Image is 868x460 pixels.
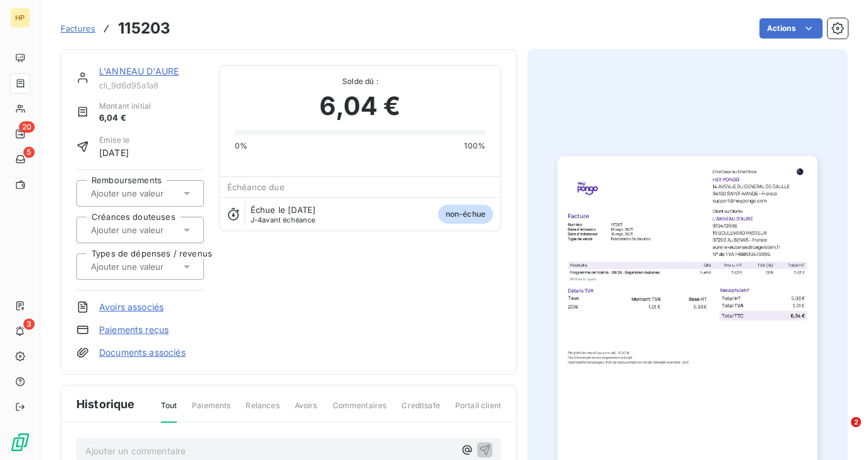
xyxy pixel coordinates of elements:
span: Solde dû : [235,76,485,87]
span: non-échue [438,205,493,224]
span: 3 [23,318,35,330]
img: Logo LeanPay [10,432,30,452]
span: Portail client [455,400,501,421]
a: L'ANNEAU D'AURE [99,66,179,76]
input: Ajouter une valeur [90,261,217,272]
span: 0% [235,140,247,152]
a: Avoirs associés [99,301,163,313]
span: Factures [61,23,95,33]
span: Creditsafe [401,400,440,421]
span: Paiements [192,400,230,421]
h3: 115203 [118,17,170,40]
input: Ajouter une valeur [90,188,217,199]
iframe: Intercom live chat [825,417,855,447]
a: Factures [61,22,95,35]
span: Émise le [99,135,129,146]
a: Documents associés [99,346,186,359]
span: Échéance due [227,182,285,192]
span: Relances [246,400,279,421]
span: Historique [76,396,135,413]
span: 6,04 € [99,112,151,124]
span: 2 [851,417,861,427]
a: Paiements reçus [99,324,169,336]
span: 6,04 € [319,87,400,125]
span: 5 [23,147,35,158]
span: Tout [161,400,177,423]
span: J-4 [251,215,262,224]
button: Actions [759,18,823,39]
div: HP [10,8,30,28]
span: 100% [464,140,485,152]
span: avant échéance [251,216,316,224]
input: Ajouter une valeur [90,224,217,236]
span: Commentaires [333,400,387,421]
span: [DATE] [99,146,129,159]
span: Montant initial [99,100,151,112]
span: Avoirs [295,400,318,421]
span: cli_9d6d95a1a8 [99,80,204,90]
span: Échue le [DATE] [251,205,316,215]
span: 20 [19,121,35,133]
